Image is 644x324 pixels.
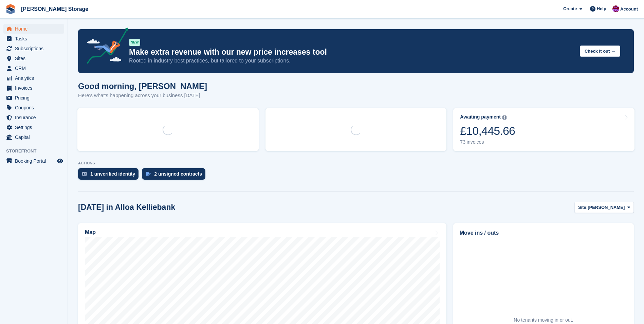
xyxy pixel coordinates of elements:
a: menu [3,54,64,63]
span: Subscriptions [15,44,56,53]
span: Home [15,24,56,34]
div: No tenants moving in or out. [514,317,573,324]
a: menu [3,34,64,43]
button: Site: [PERSON_NAME] [574,202,634,213]
a: menu [3,113,64,122]
span: Help [597,5,606,12]
div: Awaiting payment [460,114,501,120]
button: Check it out → [580,46,620,57]
span: Settings [15,123,56,132]
img: price-adjustments-announcement-icon-8257ccfd72463d97f412b2fc003d46551f7dbcb40ab6d574587a9cd5c0d94... [81,28,129,66]
img: icon-info-grey-7440780725fd019a000dd9b08b2336e03edf1995a4989e88bcd33f0948082b44.svg [502,115,507,120]
span: [PERSON_NAME] [588,204,625,211]
p: Here's what's happening across your business [DATE] [78,92,207,100]
img: verify_identity-adf6edd0f0f0b5bbfe63781bf79b02c33cf7c696d77639b501bdc392416b5a36.svg [82,172,87,176]
span: Insurance [15,113,56,122]
a: menu [3,93,64,103]
a: menu [3,156,64,166]
a: menu [3,73,64,83]
span: Create [563,5,577,12]
span: Invoices [15,83,56,93]
a: [PERSON_NAME] Storage [18,3,91,15]
img: contract_signature_icon-13c848040528278c33f63329250d36e43548de30e8caae1d1a13099fd9432cc5.svg [146,172,151,176]
h2: Move ins / outs [460,229,627,237]
span: Site: [578,204,588,211]
div: 2 unsigned contracts [154,171,202,177]
img: Audra Whitelaw [612,5,619,12]
a: menu [3,132,64,142]
h2: Map [85,229,96,235]
img: stora-icon-8386f47178a22dfd0bd8f6a31ec36ba5ce8667c1dd55bd0f319d3a0aa187defe.svg [5,4,16,14]
div: 1 unverified identity [90,171,135,177]
span: Account [620,6,638,13]
a: Preview store [56,157,64,165]
div: NEW [129,39,140,46]
a: menu [3,123,64,132]
span: Storefront [6,148,68,155]
a: menu [3,44,64,53]
p: ACTIONS [78,161,634,165]
a: 2 unsigned contracts [142,168,209,183]
span: Analytics [15,73,56,83]
p: Rooted in industry best practices, but tailored to your subscriptions. [129,57,574,65]
a: 1 unverified identity [78,168,142,183]
a: menu [3,83,64,93]
span: CRM [15,64,56,73]
span: Sites [15,54,56,63]
a: menu [3,24,64,34]
a: Awaiting payment £10,445.66 73 invoices [453,108,634,151]
div: 73 invoices [460,139,515,145]
a: menu [3,64,64,73]
span: Coupons [15,103,56,112]
p: Make extra revenue with our new price increases tool [129,47,574,57]
span: Pricing [15,93,56,103]
span: Tasks [15,34,56,43]
h2: [DATE] in Alloa Kelliebank [78,203,175,212]
div: £10,445.66 [460,124,515,138]
span: Booking Portal [15,156,56,166]
span: Capital [15,132,56,142]
h1: Good morning, [PERSON_NAME] [78,82,207,91]
a: menu [3,103,64,112]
